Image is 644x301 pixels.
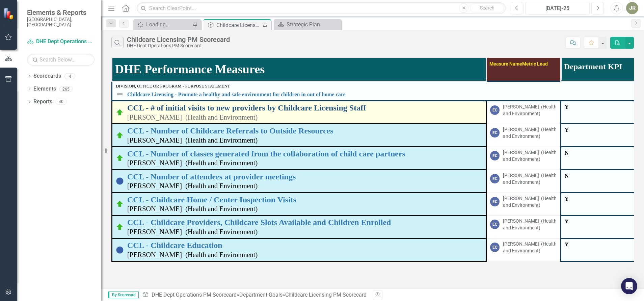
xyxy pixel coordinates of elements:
[470,3,504,13] button: Search
[56,99,66,105] div: 40
[127,182,258,190] small: [PERSON_NAME] (Health and Environment)
[528,4,587,12] div: [DATE]-25
[59,86,73,92] div: 265
[127,172,482,181] a: CCL - Number of attendees at provider meetings
[127,218,482,227] a: CCL - Childcare Providers, Childcare Slots Available and Children Enrolled
[33,72,61,80] a: Scorecards
[490,151,500,160] div: EC
[490,128,500,137] div: EC
[33,98,52,106] a: Reports
[116,246,124,254] img: No Information
[112,124,486,147] td: Double-Click to Edit Right Click for Context Menu
[561,239,636,261] td: Double-Click to Edit
[503,149,557,162] div: [PERSON_NAME] (Health and Environment)
[116,200,124,208] img: On Target
[216,21,261,29] div: Childcare Licensing PM Scorecard
[486,193,561,216] td: Double-Click to Edit
[486,147,561,170] td: Double-Click to Edit
[127,126,482,135] a: CCL - Number of Childcare Referrals to Outside Resources
[486,101,561,124] td: Double-Click to Edit
[142,291,368,299] div: » »
[64,73,75,79] div: 4
[490,197,500,206] div: EC
[27,54,95,66] input: Search Below...
[33,85,56,93] a: Elements
[112,239,486,261] td: Double-Click to Edit Right Click for Context Menu
[127,43,230,48] div: DHE Dept Operations PM Scorecard
[565,150,569,156] span: N
[116,84,632,89] div: Division, Office or Program - Purpose Statement
[486,239,561,261] td: Double-Click to Edit
[626,2,638,14] button: JR
[565,104,569,110] span: Y
[27,38,95,46] a: DHE Dept Operations PM Scorecard
[108,292,139,298] span: By Scorecard
[525,2,590,14] button: [DATE]-25
[146,20,191,29] div: Loading...
[486,124,561,147] td: Double-Click to Edit
[137,2,506,14] input: Search ClearPoint...
[561,101,636,124] td: Double-Click to Edit
[116,223,124,231] img: On Target
[503,126,557,140] div: [PERSON_NAME] (Health and Environment)
[112,170,486,193] td: Double-Click to Edit Right Click for Context Menu
[152,292,237,298] a: DHE Dept Operations PM Scorecard
[621,278,637,294] div: Open Intercom Messenger
[116,108,124,117] img: On Target
[127,114,258,121] small: [PERSON_NAME] (Health and Environment)
[565,196,569,202] span: Y
[116,131,124,140] img: On Target
[3,8,15,20] img: ClearPoint Strategy
[503,103,557,117] div: [PERSON_NAME] (Health and Environment)
[135,20,191,29] a: Loading...
[275,20,340,29] a: Strategic Plan
[127,159,258,167] small: [PERSON_NAME] (Health and Environment)
[561,193,636,216] td: Double-Click to Edit
[127,149,482,158] a: CCL - Number of classes generated from the collaboration of child care partners
[112,147,486,170] td: Double-Click to Edit Right Click for Context Menu
[565,219,569,224] span: Y
[503,195,557,208] div: [PERSON_NAME] (Health and Environment)
[127,251,258,258] small: [PERSON_NAME] (Health and Environment)
[503,218,557,231] div: [PERSON_NAME] (Health and Environment)
[565,127,569,133] span: Y
[561,170,636,193] td: Double-Click to Edit
[239,292,283,298] a: Department Goals
[503,241,557,254] div: [PERSON_NAME] (Health and Environment)
[565,242,569,247] span: Y
[127,205,258,212] small: [PERSON_NAME] (Health and Environment)
[561,124,636,147] td: Double-Click to Edit
[116,154,124,162] img: On Target
[490,243,500,252] div: EC
[127,136,258,144] small: [PERSON_NAME] (Health and Environment)
[112,216,486,239] td: Double-Click to Edit Right Click for Context Menu
[112,81,636,101] td: Double-Click to Edit Right Click for Context Menu
[490,105,500,115] div: EC
[27,17,95,28] small: [GEOGRAPHIC_DATA], [GEOGRAPHIC_DATA]
[27,8,95,17] span: Elements & Reports
[127,36,230,43] div: Childcare Licensing PM Scorecard
[127,228,258,235] small: [PERSON_NAME] (Health and Environment)
[287,20,340,29] div: Strategic Plan
[490,174,500,183] div: EC
[116,90,124,98] img: Not Defined
[503,172,557,185] div: [PERSON_NAME] (Health and Environment)
[116,177,124,185] img: No Information
[285,292,367,298] div: Childcare Licensing PM Scorecard
[127,103,482,112] a: CCL - # of initial visits to new providers by Childcare Licensing Staff
[490,220,500,229] div: EC
[112,193,486,216] td: Double-Click to Edit Right Click for Context Menu
[561,147,636,170] td: Double-Click to Edit
[127,241,482,250] a: CCL - Childcare Education
[127,195,482,204] a: CCL - Childcare Home / Center Inspection Visits
[486,170,561,193] td: Double-Click to Edit
[127,92,632,98] a: Childcare Licensing - Promote a healthy and safe environment for children in out of home care
[561,216,636,239] td: Double-Click to Edit
[480,5,494,10] span: Search
[112,101,486,124] td: Double-Click to Edit Right Click for Context Menu
[486,216,561,239] td: Double-Click to Edit
[565,173,569,179] span: N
